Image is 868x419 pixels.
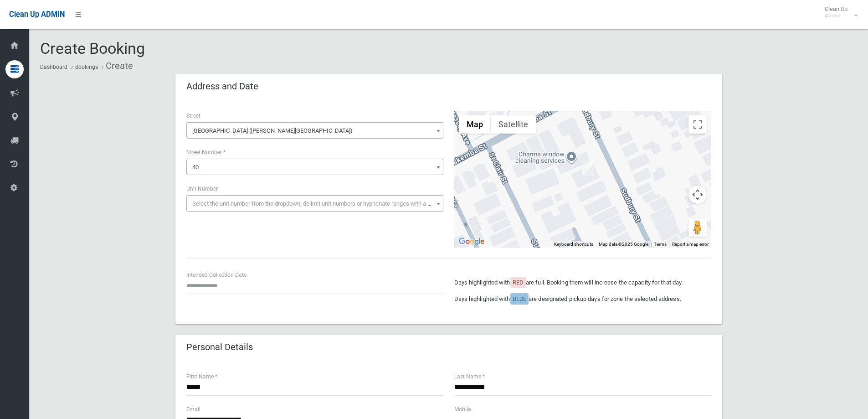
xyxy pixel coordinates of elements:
small: Admin [825,12,847,19]
span: Clean Up [820,5,857,19]
header: Personal Details [175,338,264,356]
img: Google [457,236,487,248]
span: RED [513,279,524,286]
button: Toggle fullscreen view [688,115,707,134]
span: Sudbury Street (BELMORE 2192) [186,122,443,139]
p: Days highlighted with are designated pickup days for zone the selected address. [454,294,711,305]
button: Show street map [459,115,491,134]
div: 40 Sudbury Street, BELMORE NSW 2192 [582,160,593,176]
span: 40 [186,159,443,175]
button: Drag Pegman onto the map to open Street View [688,218,707,237]
span: Create Booking [40,39,145,57]
span: Clean Up ADMIN [9,10,65,19]
li: Create [99,57,133,74]
span: Select the unit number from the dropdown, delimit unit numbers or hyphenate ranges with a comma [192,200,447,207]
span: BLUE [513,295,526,302]
span: Map data ©2025 Google [599,242,648,247]
button: Keyboard shortcuts [554,241,593,248]
span: 40 [189,161,441,174]
span: 40 [192,164,199,171]
header: Address and Date [175,78,269,95]
a: Terms (opens in new tab) [654,242,667,247]
button: Show satellite imagery [491,115,536,134]
a: Open this area in Google Maps (opens a new window) [457,236,487,248]
a: Dashboard [40,64,67,70]
p: Days highlighted with are full. Booking them will increase the capacity for that day. [454,277,711,288]
a: Report a map error [672,242,709,247]
span: Sudbury Street (BELMORE 2192) [189,124,441,137]
button: Map camera controls [688,186,707,204]
a: Bookings [75,64,98,70]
